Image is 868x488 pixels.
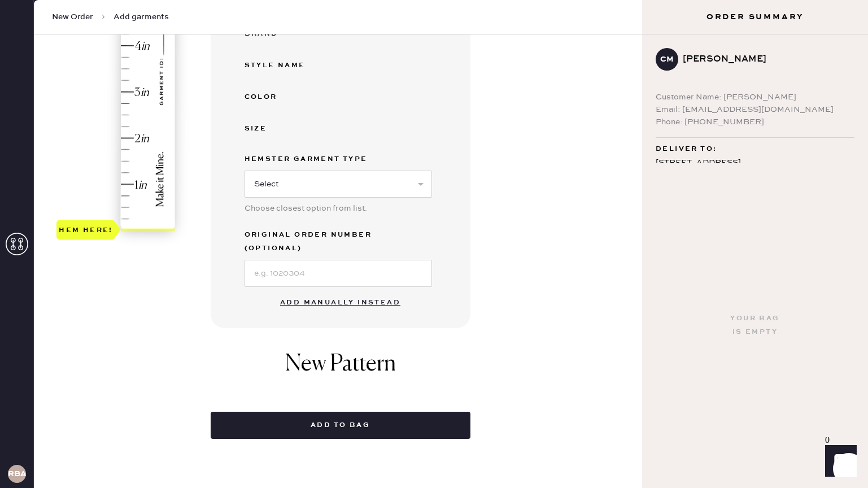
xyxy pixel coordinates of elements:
button: Add manually instead [273,291,407,314]
h1: New Pattern [285,351,396,389]
iframe: Front Chat [814,437,863,486]
div: [STREET_ADDRESS] [GEOGRAPHIC_DATA] , CA 90004 [656,156,854,184]
h3: CM [660,55,674,63]
div: Phone: [PHONE_NUMBER] [656,116,854,128]
div: [PERSON_NAME] [683,53,845,66]
span: New Order [52,11,93,23]
span: Add garments [114,11,169,23]
label: Original Order Number (Optional) [245,228,432,255]
div: Email: [EMAIL_ADDRESS][DOMAIN_NAME] [656,103,854,116]
h3: RBA [8,470,26,478]
input: e.g. 1020304 [245,260,432,287]
span: Deliver to: [656,142,717,156]
div: Your bag is empty [730,312,779,339]
div: Customer Name: [PERSON_NAME] [656,91,854,103]
label: Hemster Garment Type [245,152,432,166]
div: Color [245,90,335,104]
div: Choose closest option from list. [245,202,432,215]
button: Add to bag [211,412,470,439]
div: Size [245,122,335,136]
h3: Order Summary [642,11,868,23]
div: Style name [245,59,335,72]
div: Hem here! [59,223,113,237]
